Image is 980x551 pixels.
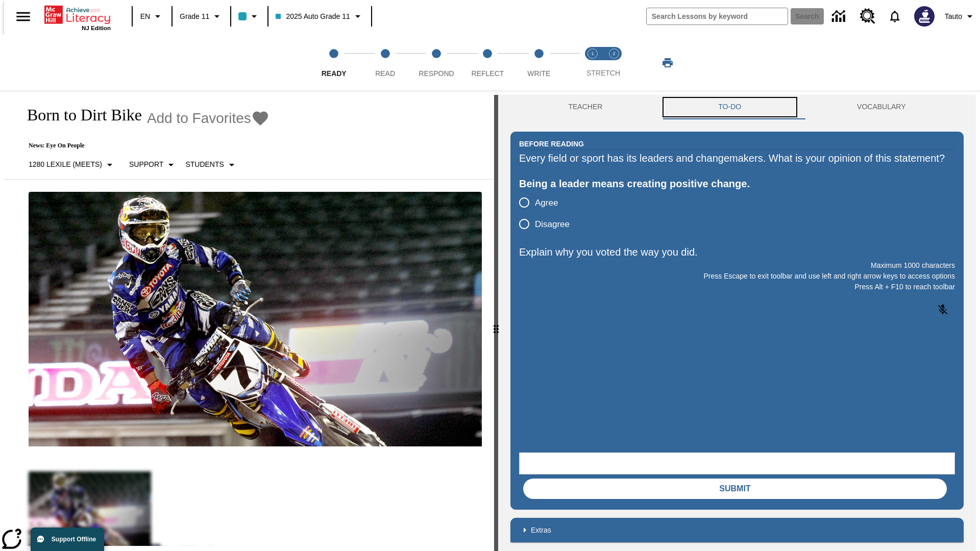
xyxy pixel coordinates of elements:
[407,35,466,91] button: Respond step 3 of 5
[881,3,908,30] a: Notifications
[472,69,504,78] span: Reflect
[29,159,102,170] p: 1280 Lexile (Meets)
[519,282,955,292] p: Press Alt + F10 to reach toolbar
[578,35,607,91] button: Stretch Read step 1 of 2
[519,176,955,192] div: Being a leader means creating positive change.
[510,95,660,119] button: Teacher
[519,192,578,235] div: poll
[52,536,96,543] span: Support Offline
[129,159,163,170] p: Support
[125,156,181,174] button: Scaffolds, Support
[494,95,498,551] div: Press Enter or Spacebar and then press right and left arrow keys to move the slider
[185,159,224,170] p: Students
[375,69,395,78] span: Read
[535,196,558,210] span: Agree
[31,528,104,551] button: Support Offline
[16,106,142,124] h1: Born to Dirt Bike
[651,54,684,72] button: Print
[519,260,955,271] p: Maximum 1000 characters
[523,479,947,499] button: Submit
[355,35,414,91] button: Read step 2 of 5
[458,35,517,91] button: Reflect step 4 of 5
[44,4,111,31] div: Home
[82,25,111,31] span: NJ Edition
[591,51,594,56] text: 1
[304,35,363,91] button: Ready step 1 of 5
[419,69,454,78] span: Respond
[272,7,367,26] button: Class: 2025 Auto Grade 11, Select your class
[527,69,550,78] span: Write
[180,11,209,22] span: Grade 11
[509,35,569,91] button: Write step 5 of 5
[147,109,269,127] button: Add to Favorites - Born to Dirt Bike
[941,7,980,26] button: Profile/Settings
[136,7,168,26] button: Language: EN, Select a language
[276,11,350,22] span: 2025 Auto Grade 11
[29,192,482,447] img: Motocross racer James Stewart flies through the air on his dirt bike.
[799,95,964,119] button: VOCABULARY
[8,2,38,32] button: Open side menu
[24,156,120,174] button: Select Lexile, 1280 Lexile (Meets)
[322,69,347,78] span: Ready
[176,7,227,26] button: Grade: Grade 11, Select a grade
[4,8,149,17] body: Explain why you voted the way you did. Maximum 1000 characters Press Alt + F10 to reach toolbar P...
[140,11,150,22] span: EN
[16,142,269,149] p: News: Eye On People
[531,525,551,536] p: Extras
[535,218,570,231] span: Disagree
[647,8,788,24] input: search field
[930,297,955,322] button: Click to activate and allow voice recognition
[234,7,264,26] button: Class color is light blue. Change class color
[914,6,935,27] img: Avatar
[660,95,799,119] button: TO-DO
[147,110,251,127] span: Add to Favorites
[586,69,620,77] span: STRETCH
[826,3,854,31] a: Data Center
[181,156,241,174] button: Select Student
[4,95,494,546] div: reading
[519,150,955,166] div: Every field or sport has its leaders and changemakers. What is your opinion of this statement?
[519,244,955,260] p: Explain why you voted the way you did.
[908,3,941,30] button: Select a new avatar
[510,95,964,119] div: Instructional Panel Tabs
[599,35,629,91] button: Stretch Respond step 2 of 2
[612,51,615,56] text: 2
[945,11,962,22] span: Tauto
[854,3,881,30] a: Resource Center, Will open in new tab
[519,138,584,149] h2: Before Reading
[498,95,976,551] div: activity
[519,271,955,282] p: Press Escape to exit toolbar and use left and right arrow keys to access options
[510,518,964,542] div: Extras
